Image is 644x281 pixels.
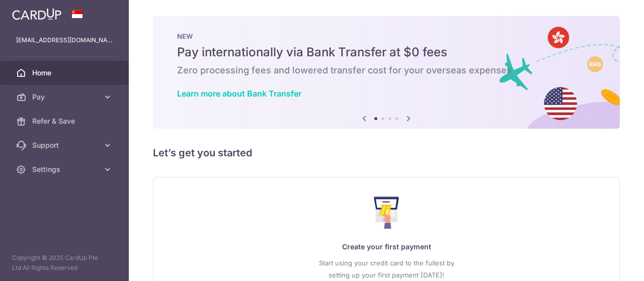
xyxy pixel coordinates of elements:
a: Learn more about Bank Transfer [177,88,301,99]
span: Home [32,68,99,78]
h5: Pay internationally via Bank Transfer at $0 fees [177,44,596,60]
img: Bank transfer banner [153,16,620,129]
img: CardUp [12,8,61,20]
p: Create your first payment [174,241,599,253]
span: Refer & Save [32,116,99,126]
h6: Zero processing fees and lowered transfer cost for your overseas expenses [177,64,596,76]
img: Make Payment [374,197,399,229]
h5: Let’s get you started [153,145,620,161]
span: Settings [32,164,99,174]
p: NEW [177,32,596,40]
span: Support [32,140,99,150]
span: Pay [32,92,99,102]
p: Start using your credit card to the fullest by setting up your first payment [DATE]! [174,257,599,281]
p: [EMAIL_ADDRESS][DOMAIN_NAME] [16,35,113,45]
